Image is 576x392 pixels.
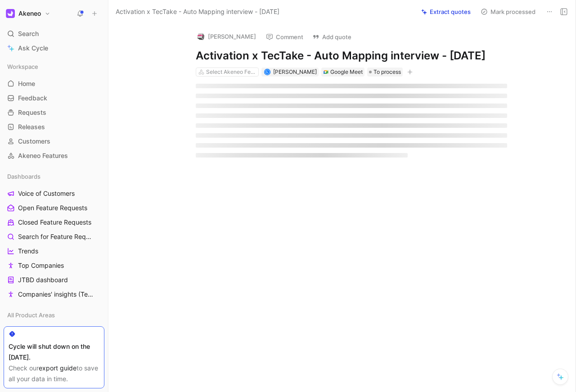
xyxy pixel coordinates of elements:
[9,341,99,363] div: Cycle will shut down on the [DATE].
[4,60,104,73] div: Workspace
[4,27,104,41] div: Search
[206,68,256,77] div: Select Akeneo Features
[308,31,355,43] button: Add quote
[18,28,39,39] span: Search
[4,91,104,105] a: Feedback
[4,244,104,258] a: Trends
[4,41,104,55] a: Ask Cycle
[4,259,104,272] a: Top Companies
[18,218,91,227] span: Closed Feature Requests
[116,6,279,17] span: Activation x TecTake - Auto Mapping interview - [DATE]
[18,137,50,146] span: Customers
[18,290,95,299] span: Companies' insights (Test [PERSON_NAME])
[4,308,104,322] div: All Product Areas
[18,43,48,54] span: Ask Cycle
[18,151,68,160] span: Akeneo Features
[18,232,93,241] span: Search for Feature Requests
[18,122,45,131] span: Releases
[196,32,205,41] img: logo
[4,288,104,301] a: Companies' insights (Test [PERSON_NAME])
[4,149,104,162] a: Akeneo Features
[4,201,104,215] a: Open Feature Requests
[265,70,270,75] div: L
[18,94,47,103] span: Feedback
[4,325,104,339] div: SEAMLESS ASSET
[4,325,104,342] div: SEAMLESS ASSET
[4,216,104,229] a: Closed Feature Requests
[18,108,46,117] span: Requests
[18,247,38,256] span: Trends
[4,7,53,20] button: AkeneoAkeneo
[6,9,15,18] img: Akeneo
[7,62,38,71] span: Workspace
[417,5,475,18] button: Extract quotes
[18,189,75,198] span: Voice of Customers
[4,273,104,287] a: JTBD dashboard
[477,5,540,18] button: Mark processed
[18,261,64,270] span: Top Companies
[4,187,104,200] a: Voice of Customers
[4,135,104,148] a: Customers
[196,49,507,63] h1: Activation x TecTake - Auto Mapping interview - [DATE]
[330,68,363,77] div: Google Meet
[4,170,104,183] div: Dashboards
[373,68,401,77] span: To process
[4,230,104,243] a: Search for Feature Requests
[4,120,104,134] a: Releases
[192,30,260,43] button: logo[PERSON_NAME]
[4,77,104,90] a: Home
[367,68,403,77] div: To process
[4,308,104,324] div: All Product Areas
[262,31,307,43] button: Comment
[273,68,317,75] span: [PERSON_NAME]
[4,170,104,301] div: DashboardsVoice of CustomersOpen Feature RequestsClosed Feature RequestsSearch for Feature Reques...
[18,275,68,284] span: JTBD dashboard
[18,9,41,18] h1: Akeneo
[18,203,87,212] span: Open Feature Requests
[9,363,99,384] div: Check our to save all your data in time.
[7,311,55,320] span: All Product Areas
[39,364,76,372] a: export guide
[18,79,35,88] span: Home
[7,172,40,181] span: Dashboards
[4,106,104,119] a: Requests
